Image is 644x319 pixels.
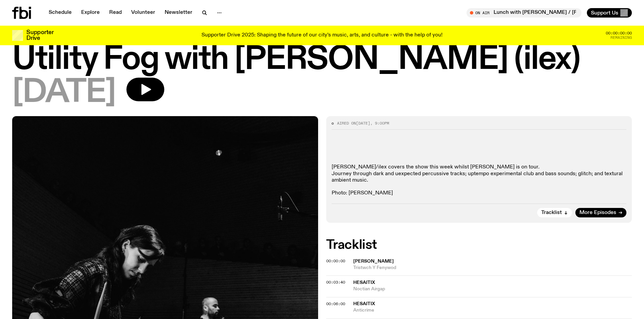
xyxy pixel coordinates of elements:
span: 00:06:00 [326,301,345,307]
span: [DATE] [356,121,370,126]
a: Schedule [45,8,76,18]
button: Support Us [587,8,632,18]
span: Hesaitix [353,301,375,306]
span: 00:00:00:00 [606,31,632,35]
a: Newsletter [161,8,196,18]
h3: Supporter Drive [26,30,53,41]
button: 00:00:00 [326,259,345,263]
span: Aired on [337,121,356,126]
span: 00:03:40 [326,280,345,285]
span: More Episodes [579,210,616,215]
p: [PERSON_NAME]/ilex covers the show this week whilst [PERSON_NAME] is on tour. Journey through dar... [332,164,627,196]
span: Support Us [591,10,618,16]
a: Volunteer [127,8,159,18]
button: 00:03:40 [326,281,345,284]
h1: Utility Fog with [PERSON_NAME] (ilex) [12,45,632,75]
span: Tristwch Y Fenywod [353,265,632,271]
button: On AirLunch with [PERSON_NAME] / [PERSON_NAME] for [MEDICAL_DATA] Interview [467,8,581,18]
span: Remaining [611,36,632,39]
button: 00:06:00 [326,302,345,306]
span: 00:00:00 [326,258,345,264]
a: Read [105,8,126,18]
span: Anticrime [353,307,632,314]
span: Tracklist [541,210,562,215]
span: Hesaitix [353,280,375,285]
span: , 9:00pm [370,121,389,126]
a: More Episodes [575,208,626,217]
span: [DATE] [12,78,116,108]
span: [PERSON_NAME] [353,259,394,264]
p: Supporter Drive 2025: Shaping the future of our city’s music, arts, and culture - with the help o... [201,32,443,38]
button: Tracklist [537,208,572,217]
h2: Tracklist [326,239,632,251]
a: Explore [77,8,104,18]
span: Noctian Airgap [353,286,632,292]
